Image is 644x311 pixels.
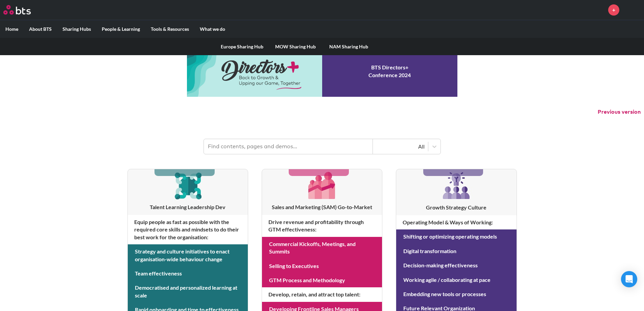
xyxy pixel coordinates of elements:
[396,215,516,229] h4: Operating Model & Ways of Working :
[172,169,204,201] img: [object Object]
[262,215,382,237] h4: Drive revenue and profitability through GTM effectiveness :
[57,20,96,38] label: Sharing Hubs
[624,2,641,18] a: Profile
[306,169,338,201] img: [object Object]
[204,139,373,154] input: Find contents, pages and demos...
[145,20,194,38] label: Tools & Resources
[440,169,473,202] img: [object Object]
[3,5,43,15] a: Go home
[96,20,145,38] label: People & Learning
[128,203,248,211] h3: Talent Learning Leadership Dev
[24,20,57,38] label: About BTS
[194,20,231,38] label: What we do
[621,271,637,287] div: Open Intercom Messenger
[376,143,425,150] div: All
[262,203,382,211] h3: Sales and Marketing (SAM) Go-to-Market
[128,215,248,244] h4: Equip people as fast as possible with the required core skills and mindsets to do their best work...
[598,108,641,116] button: Previous version
[608,4,619,16] a: +
[3,5,31,15] img: BTS Logo
[396,204,516,211] h3: Growth Strategy Culture
[187,46,457,97] a: Conference 2024
[262,287,382,302] h4: Develop, retain, and attract top talent :
[624,2,641,18] img: Kirstie Odonnell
